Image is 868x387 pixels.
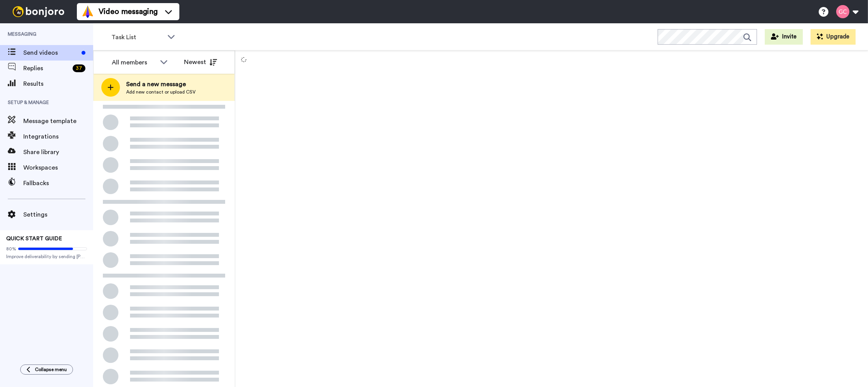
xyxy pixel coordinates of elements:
[23,64,69,73] span: Replies
[82,5,94,18] img: vm-color.svg
[23,48,78,57] span: Send videos
[99,6,158,17] span: Video messaging
[126,80,196,89] span: Send a new message
[23,148,93,157] span: Share library
[178,54,223,70] button: Newest
[111,33,163,42] span: Task List
[765,29,803,45] button: Invite
[23,79,93,89] span: Results
[23,132,93,141] span: Integrations
[126,89,196,95] span: Add new contact or upload CSV
[6,253,87,260] span: Improve deliverability by sending [PERSON_NAME]’s from your own email
[23,163,93,172] span: Workspaces
[6,236,62,241] span: QUICK START GUIDE
[23,116,93,126] span: Message template
[23,210,93,219] span: Settings
[20,364,73,375] button: Collapse menu
[35,366,67,373] span: Collapse menu
[811,29,856,45] button: Upgrade
[23,179,93,188] span: Fallbacks
[6,246,16,252] span: 80%
[112,58,156,67] div: All members
[73,64,85,72] div: 37
[9,6,68,17] img: bj-logo-header-white.svg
